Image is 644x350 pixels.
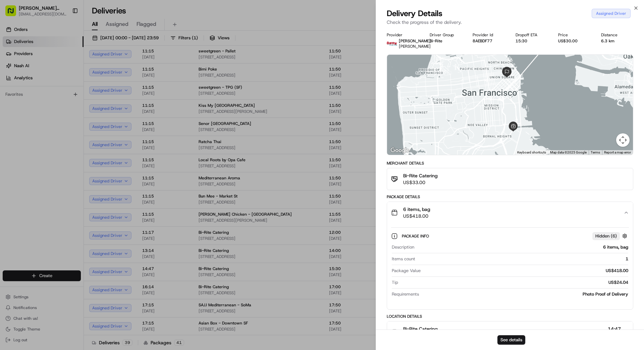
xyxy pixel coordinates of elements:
span: [PERSON_NAME] [399,38,431,44]
div: We're available if you need us! [30,71,92,76]
div: Photo Proof of Delivery [422,291,628,297]
div: 15:30 [516,38,548,44]
img: bettytllc [7,98,17,108]
button: Map camera controls [616,133,630,147]
div: US$418.00 [423,268,628,274]
div: 6.3 km [601,38,633,44]
a: 📗Knowledge Base [4,129,54,141]
span: Items count [392,256,415,262]
span: Package Info [402,233,430,239]
div: 6 items, bag [417,244,628,250]
span: Description [392,244,414,250]
span: Knowledge Base [13,132,51,139]
img: Google [389,146,411,155]
div: 📗 [7,133,12,138]
div: Location Details [387,314,633,319]
div: US$24.04 [401,279,628,286]
div: Driver Group [430,32,462,38]
button: 6 items, bagUS$418.00 [387,202,633,223]
span: Pylon [67,148,81,154]
div: Bi-Rite [430,38,462,44]
img: betty.jpg [387,38,397,49]
p: Welcome 👋 [7,27,122,38]
a: Terms [591,150,600,154]
div: 💻 [57,133,62,138]
span: US$33.00 [403,179,438,186]
p: Check the progress of the delivery. [387,19,633,26]
span: Bi-Rite Catering [403,172,438,179]
div: Provider [387,32,419,38]
a: Open this area in Google Maps (opens a new window) [389,146,411,155]
button: Bi-Rite Catering14:47 [387,321,633,343]
span: API Documentation [63,132,108,139]
span: Tip [392,279,398,286]
div: Dropoff ETA [516,32,548,38]
span: Hidden ( 6 ) [595,233,617,239]
a: 💻API Documentation [54,129,110,141]
div: Start new chat [30,64,110,71]
span: bettytllc [21,104,37,110]
img: 1736555255976-a54dd68f-1ca7-489b-9aae-adbdc363a1c4 [7,64,19,76]
div: 6 items, bagUS$418.00 [387,223,633,309]
input: Clear [17,43,111,50]
a: Powered byPylon [47,148,81,154]
span: Package Value [392,268,421,274]
button: 8AEBDF77 [473,38,492,44]
div: Price [558,32,590,38]
button: See details [497,335,525,345]
span: US$418.00 [403,213,430,219]
span: Map data ©2025 Google [550,150,587,154]
button: Keyboard shortcuts [517,150,546,155]
span: Requirements [392,291,419,297]
div: Past conversations [7,87,43,93]
span: [PERSON_NAME] [399,44,431,49]
div: Package Details [387,194,633,200]
a: Report a map error [604,150,631,154]
div: US$30.00 [558,38,590,44]
img: Nash [7,7,20,20]
img: 5e9a9d7314ff4150bce227a61376b483.jpg [14,64,26,76]
span: Bi-Rite Catering [403,325,438,332]
span: 14:47 [606,325,621,332]
div: Merchant Details [387,161,633,166]
div: 1 [418,256,628,262]
span: Delivery Details [387,8,442,19]
div: Distance [601,32,633,38]
button: Start new chat [114,66,122,74]
button: Hidden (6) [592,232,629,240]
div: Provider Id [473,32,505,38]
span: 7月31日 [43,104,58,110]
span: 6 items, bag [403,206,430,213]
button: See all [104,86,122,94]
span: • [39,104,41,110]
